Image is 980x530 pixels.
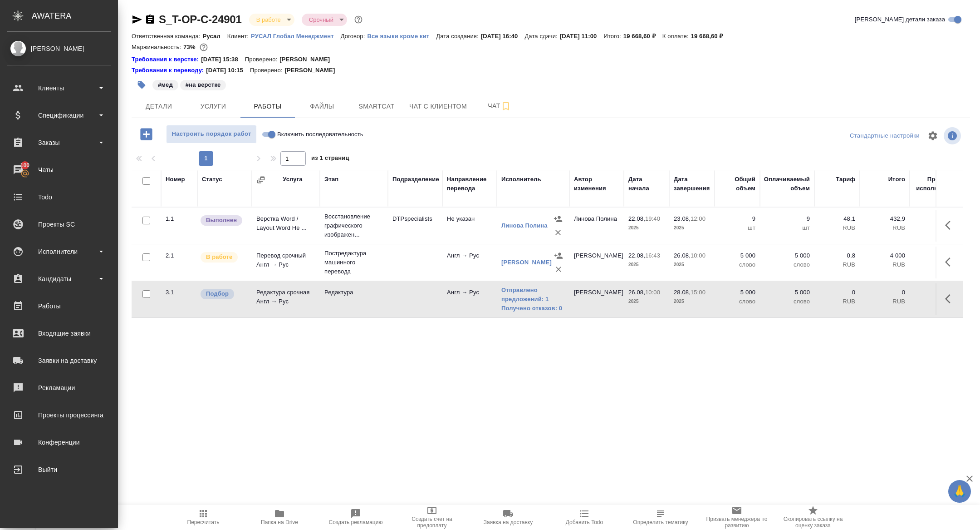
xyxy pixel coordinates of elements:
[628,260,665,269] p: 2025
[206,66,250,75] p: [DATE] 10:15
[764,251,810,260] p: 5 000
[388,210,442,242] td: DTPspecialists
[552,249,565,263] button: Назначить
[501,259,552,266] a: [PERSON_NAME]
[691,33,730,40] p: 19 668,60 ₽
[628,175,665,193] div: Дата начала
[241,505,318,530] button: Папка на Drive
[166,288,193,297] div: 3.1
[922,125,944,147] span: Настроить таблицу
[691,289,706,296] p: 15:00
[481,33,525,40] p: [DATE] 16:40
[574,175,619,193] div: Автор изменения
[2,431,116,454] a: Конференции
[501,175,541,184] div: Исполнитель
[7,81,111,95] div: Клиенты
[780,516,846,529] span: Скопировать ссылку на оценку заказа
[569,283,624,315] td: [PERSON_NAME]
[622,505,699,530] button: Определить тематику
[324,175,338,184] div: Этап
[645,252,660,259] p: 16:43
[2,159,116,181] a: 100Чаты
[764,260,810,269] p: слово
[719,223,755,233] p: шт
[560,33,604,40] p: [DATE] 11:00
[198,41,210,53] button: 4432.90 RUB;
[470,505,546,530] button: Заявка на доставку
[284,66,342,75] p: [PERSON_NAME]
[246,101,289,112] span: Работы
[719,251,755,260] p: 5 000
[201,55,245,64] p: [DATE] 15:38
[674,252,691,259] p: 26.08,
[2,404,116,426] a: Проекты процессинга
[719,297,755,306] p: слово
[719,214,755,223] p: 9
[628,252,645,259] p: 22.08,
[279,55,337,64] p: [PERSON_NAME]
[251,32,341,40] a: РУСАЛ Глобал Менеджмент
[306,16,336,24] button: Срочный
[645,289,660,296] p: 10:00
[392,175,439,184] div: Подразделение
[324,288,383,297] p: Редактура
[569,247,624,278] td: [PERSON_NAME]
[7,381,111,395] div: Рекламации
[227,33,251,40] p: Клиент:
[7,354,111,367] div: Заявки на доставку
[2,213,116,236] a: Проекты SC
[166,214,193,223] div: 1.1
[436,33,480,40] p: Дата создания:
[250,66,285,75] p: Проверено:
[409,101,467,112] span: Чат с клиентом
[719,288,755,297] p: 5 000
[7,408,111,422] div: Проекты процессинга
[353,14,364,25] button: Доп статусы указывают на важность/срочность заказа
[704,516,769,529] span: Призвать менеджера по развитию
[848,129,922,143] div: split button
[764,288,810,297] p: 5 000
[367,33,436,40] p: Все языки кроме кит
[691,215,706,222] p: 12:00
[324,212,383,239] p: Восстановление графического изображен...
[203,33,227,40] p: Русал
[764,223,810,233] p: шт
[32,7,118,25] div: AWATERA
[277,130,363,139] span: Включить последовательность
[341,33,367,40] p: Договор:
[674,223,710,233] p: 2025
[546,505,622,530] button: Добавить Todo
[819,223,855,233] p: RUB
[261,519,298,525] span: Папка на Drive
[206,289,229,298] p: Подбор
[200,251,247,263] div: Исполнитель выполняет работу
[2,376,116,399] a: Рекламации
[202,175,222,184] div: Статус
[394,505,470,530] button: Создать счет на предоплату
[819,251,855,260] p: 0,8
[699,505,775,530] button: Призвать менеджера по развитию
[132,55,201,64] div: Нажми, чтобы открыть папку с инструкцией
[603,33,623,40] p: Итого:
[442,247,497,278] td: Англ → Рус
[501,286,565,304] a: Отправлено предложений: 1
[500,101,511,112] svg: Подписаться
[171,129,252,139] span: Настроить порядок работ
[674,289,691,296] p: 28.08,
[159,13,242,25] a: S_T-OP-C-24901
[2,458,116,481] a: Выйти
[7,190,111,204] div: Todo
[145,14,156,25] button: Скопировать ссылку
[132,66,206,75] a: Требования к переводу:
[132,44,183,50] p: Маржинальность:
[200,214,247,227] div: Исполнитель завершил работу
[7,463,111,476] div: Выйти
[2,322,116,345] a: Входящие заявки
[191,101,235,112] span: Услуги
[940,251,961,273] button: Здесь прячутся важные кнопки
[836,175,855,184] div: Тариф
[166,251,193,260] div: 2.1
[367,32,436,40] a: Все языки кроме кит
[633,519,688,525] span: Определить тематику
[855,15,945,24] span: [PERSON_NAME] детали заказа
